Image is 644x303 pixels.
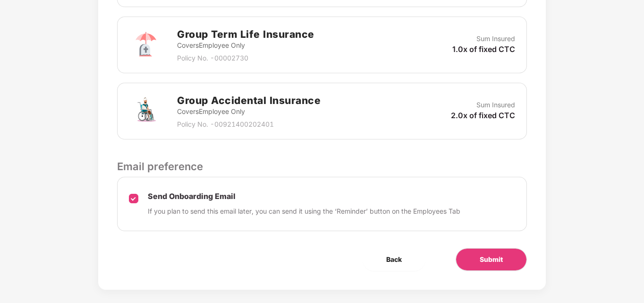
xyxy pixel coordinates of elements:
p: Covers Employee Only [177,40,314,51]
span: Submit [480,254,503,265]
p: Policy No. - 00002730 [177,53,314,63]
h2: Group Accidental Insurance [177,93,321,108]
p: Sum Insured [476,100,515,110]
p: 2.0x of fixed CTC [451,110,515,121]
button: Back [363,248,425,271]
p: If you plan to send this email later, you can send it using the ‘Reminder’ button on the Employee... [148,206,460,216]
p: Covers Employee Only [177,106,321,117]
p: Email preference [117,158,526,174]
img: svg+xml;base64,PHN2ZyB4bWxucz0iaHR0cDovL3d3dy53My5vcmcvMjAwMC9zdmciIHdpZHRoPSI3MiIgaGVpZ2h0PSI3Mi... [129,94,163,128]
p: 1.0x of fixed CTC [452,44,515,54]
img: svg+xml;base64,PHN2ZyB4bWxucz0iaHR0cDovL3d3dy53My5vcmcvMjAwMC9zdmciIHdpZHRoPSI3MiIgaGVpZ2h0PSI3Mi... [129,28,163,62]
span: Back [386,254,402,265]
h2: Group Term Life Insurance [177,26,314,42]
p: Sum Insured [476,34,515,44]
button: Submit [456,248,527,271]
p: Send Onboarding Email [148,191,460,201]
p: Policy No. - 00921400202401 [177,119,321,130]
